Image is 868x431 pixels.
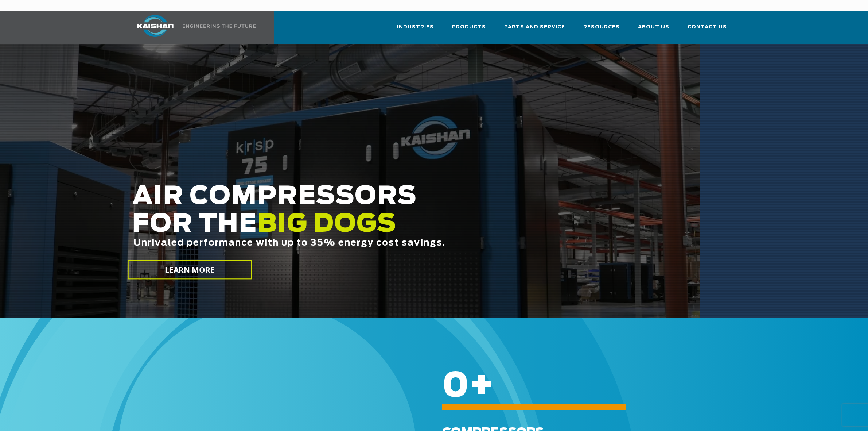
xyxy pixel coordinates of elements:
[452,18,486,42] a: Products
[638,23,669,31] span: About Us
[397,23,434,31] span: Industries
[452,23,486,31] span: Products
[504,18,565,42] a: Parts and Service
[688,23,727,31] span: Contact Us
[164,265,215,275] span: LEARN MORE
[128,11,257,44] a: Kaishan USA
[257,212,397,237] span: BIG DOGS
[128,260,252,280] a: LEARN MORE
[397,18,434,42] a: Industries
[128,15,183,37] img: kaishan logo
[688,18,727,42] a: Contact Us
[442,370,469,403] span: 0
[583,23,620,31] span: Resources
[583,18,620,42] a: Resources
[638,18,669,42] a: About Us
[132,183,634,271] h2: AIR COMPRESSORS FOR THE
[442,381,833,391] h6: +
[504,23,565,31] span: Parts and Service
[133,239,445,247] span: Unrivaled performance with up to 35% energy cost savings.
[183,24,256,28] img: Engineering the future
